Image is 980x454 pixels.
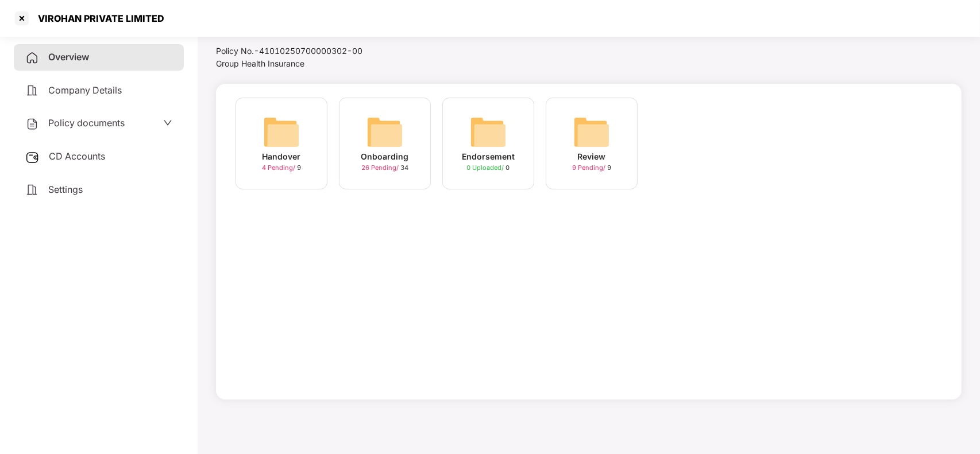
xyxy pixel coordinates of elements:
[25,84,39,98] img: svg+xml;base64,PHN2ZyB4bWxucz0iaHR0cDovL3d3dy53My5vcmcvMjAwMC9zdmciIHdpZHRoPSIyNCIgaGVpZ2h0PSIyNC...
[361,163,408,173] div: 34
[216,45,412,57] div: Policy No.- 41010250700000302-00
[361,150,409,163] div: Onboarding
[263,150,301,163] div: Handover
[470,114,507,150] img: svg+xml;base64,PHN2ZyB4bWxucz0iaHR0cDovL3d3dy53My5vcmcvMjAwMC9zdmciIHdpZHRoPSI2NCIgaGVpZ2h0PSI2NC...
[572,164,607,172] span: 9 Pending /
[462,150,515,163] div: Endorsement
[48,184,83,195] span: Settings
[48,117,125,129] span: Policy documents
[25,150,40,164] img: svg+xml;base64,PHN2ZyB3aWR0aD0iMjUiIGhlaWdodD0iMjQiIHZpZXdCb3g9IjAgMCAyNSAyNCIgZmlsbD0ibm9uZSIgeG...
[163,118,172,127] span: down
[467,163,510,173] div: 0
[467,164,506,172] span: 0 Uploaded /
[573,114,610,150] img: svg+xml;base64,PHN2ZyB4bWxucz0iaHR0cDovL3d3dy53My5vcmcvMjAwMC9zdmciIHdpZHRoPSI2NCIgaGVpZ2h0PSI2NC...
[572,163,611,173] div: 9
[361,164,400,172] span: 26 Pending /
[48,84,122,96] span: Company Details
[263,114,300,150] img: svg+xml;base64,PHN2ZyB4bWxucz0iaHR0cDovL3d3dy53My5vcmcvMjAwMC9zdmciIHdpZHRoPSI2NCIgaGVpZ2h0PSI2NC...
[48,51,89,63] span: Overview
[25,51,39,65] img: svg+xml;base64,PHN2ZyB4bWxucz0iaHR0cDovL3d3dy53My5vcmcvMjAwMC9zdmciIHdpZHRoPSIyNCIgaGVpZ2h0PSIyNC...
[25,183,39,197] img: svg+xml;base64,PHN2ZyB4bWxucz0iaHR0cDovL3d3dy53My5vcmcvMjAwMC9zdmciIHdpZHRoPSIyNCIgaGVpZ2h0PSIyNC...
[49,150,105,162] span: CD Accounts
[366,114,403,150] img: svg+xml;base64,PHN2ZyB4bWxucz0iaHR0cDovL3d3dy53My5vcmcvMjAwMC9zdmciIHdpZHRoPSI2NCIgaGVpZ2h0PSI2NC...
[31,13,164,24] div: VIROHAN PRIVATE LIMITED
[262,163,301,173] div: 9
[262,164,297,172] span: 4 Pending /
[578,150,606,163] div: Review
[25,117,39,131] img: svg+xml;base64,PHN2ZyB4bWxucz0iaHR0cDovL3d3dy53My5vcmcvMjAwMC9zdmciIHdpZHRoPSIyNCIgaGVpZ2h0PSIyNC...
[216,59,304,68] span: Group Health Insurance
